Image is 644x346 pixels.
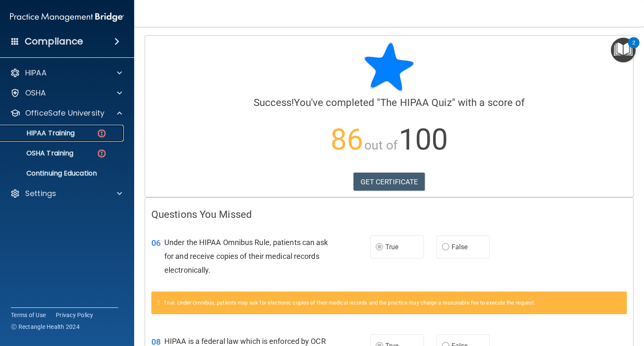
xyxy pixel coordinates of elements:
a: GET CERTIFICATE [353,173,425,191]
img: PMB logo [10,9,124,26]
div: 2 [632,43,635,54]
span: True [385,243,398,251]
h4: You've completed " " with a score of [151,97,627,108]
p: OSHA Training [5,149,73,158]
input: False [442,244,449,250]
p: OSHA [25,88,46,98]
span: Ⓒ Rectangle Health 2024 [11,323,80,331]
a: HIPAA [10,68,122,78]
img: danger-circle.6113f641.png [96,148,107,159]
a: OfficeSafe University [10,108,122,118]
span: 86 [330,122,363,157]
span: Success! [254,97,294,108]
span: out of [364,138,397,152]
span: 100 [399,122,448,157]
span: Under the HIPAA Omnibus Rule, patients can ask for and receive copies of their medical records el... [164,238,328,274]
span: False [452,243,468,251]
a: Terms of Use [11,311,46,319]
a: Settings [10,188,122,199]
p: HIPAA [25,68,47,78]
button: Open Resource Center, 2 new notifications [611,38,636,62]
span: True. Under Omnibus, patients may ask for electronic copies of their medical records and the prac... [164,300,535,306]
span: 06 [151,238,161,248]
img: danger-circle.6113f641.png [96,128,107,139]
p: HIPAA Training [5,129,75,137]
img: blue-star-rounded.9d042014.png [364,42,414,92]
a: OSHA [10,88,122,98]
a: Privacy Policy [56,311,93,319]
span: The HIPAA Quiz [380,97,452,108]
h4: Compliance [25,36,83,47]
h4: Questions You Missed [151,209,627,220]
p: Settings [25,188,56,199]
p: OfficeSafe University [25,108,104,118]
input: True [376,244,383,250]
iframe: Drift Widget Chat Controller [602,288,634,320]
p: Continuing Education [5,169,120,178]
